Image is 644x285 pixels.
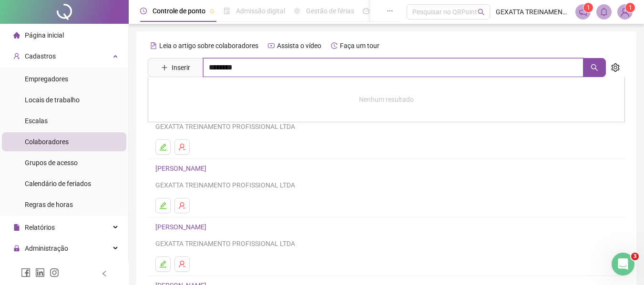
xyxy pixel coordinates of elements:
span: 1 [587,4,590,11]
span: ellipsis [387,8,393,14]
span: Controle de ponto [153,7,205,15]
span: history [331,42,337,49]
iframe: Intercom live chat [612,253,634,275]
span: Faça um tour [340,42,379,49]
span: Regras de horas [25,201,73,208]
span: Locais de trabalho [25,96,80,104]
span: youtube [268,42,275,49]
span: Grupos de acesso [25,159,78,167]
span: Leia o artigo sobre colaboradores [159,42,258,49]
span: Escalas [25,117,48,125]
button: Inserir [153,60,198,75]
div: GEXATTA TREINAMENTO PROFISSIONAL LTDA [155,180,617,190]
span: linkedin [35,268,45,277]
span: setting [611,63,620,72]
a: [PERSON_NAME] [155,165,209,172]
span: lock [13,245,20,252]
span: edit [159,202,167,209]
span: 1 [629,4,632,11]
span: sun [294,8,300,14]
span: edit [159,260,167,268]
span: plus [161,64,168,71]
span: 3 [631,253,639,260]
span: Cadastros [25,52,56,60]
span: Calendário de feriados [25,180,91,187]
span: Colaboradores [25,138,69,146]
span: Gestão de férias [306,7,354,15]
span: file-done [224,8,230,14]
span: Administração [25,245,68,252]
sup: 1 [583,3,593,12]
span: Admissão digital [236,7,285,15]
span: facebook [21,268,31,277]
span: Empregadores [25,75,68,83]
span: clock-circle [140,8,147,14]
a: [PERSON_NAME] [155,223,209,231]
span: file [13,224,20,231]
span: Relatórios [25,224,55,231]
span: Assista o vídeo [277,42,321,49]
span: file-text [150,42,157,49]
span: search [478,9,485,16]
div: GEXATTA TREINAMENTO PROFISSIONAL LTDA [155,238,617,249]
span: home [13,32,20,39]
span: user-delete [178,202,186,209]
span: user-add [13,53,20,59]
span: edit [159,143,167,151]
span: Página inicial [25,31,64,39]
div: GEXATTA TREINAMENTO PROFISSIONAL LTDA [155,121,617,132]
span: bell [600,8,608,16]
span: pushpin [209,9,215,14]
span: search [591,64,598,71]
span: Nenhum resultado [359,96,414,103]
span: Inserir [172,62,190,73]
sup: Atualize o seu contato no menu Meus Dados [625,3,635,12]
span: instagram [50,268,59,277]
span: left [101,270,108,277]
span: user-delete [178,143,186,151]
span: dashboard [363,8,369,14]
span: user-delete [178,260,186,268]
span: GEXATTA TREINAMENTO PROFISSIONAL LTDA [496,7,570,17]
img: 3599 [618,5,632,19]
span: notification [579,8,587,16]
